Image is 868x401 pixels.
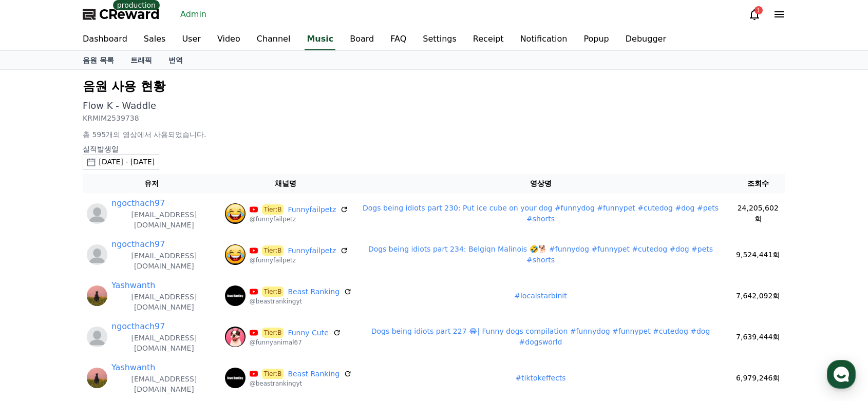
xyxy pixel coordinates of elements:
img: Funny Cute [225,327,246,347]
p: @beastrankingyt [250,297,352,305]
p: [EMAIL_ADDRESS][DOMAIN_NAME] [111,374,217,394]
div: [DATE] - [DATE] [99,157,155,167]
a: Board [342,29,382,50]
span: Tier:B [262,328,284,338]
a: Beast Ranking [288,287,339,297]
a: ngocthach97 [111,238,165,251]
img: Funnyfailpetz [225,244,246,265]
a: 1 [748,8,761,21]
a: #tiktokeffects [515,374,565,382]
a: #localstarbinit [514,292,567,300]
a: ngocthach97 [111,197,165,209]
a: ngocthach97 [111,320,165,333]
a: Notification [512,29,576,50]
a: Admin [176,6,211,23]
img: Beast Ranking [225,368,246,388]
p: @beastrankingyt [250,379,352,388]
a: Dogs being idiots part 230: Put ice cube on your dog #funnydog #funnypet #cutedog #dog #pets #shorts [363,204,719,223]
a: Yashwanth [111,279,155,292]
img: profile_blank.webp [87,203,107,224]
p: [EMAIL_ADDRESS][DOMAIN_NAME] [111,251,217,271]
a: Dashboard [74,29,136,50]
td: 6,979,246회 [730,357,785,398]
a: Video [209,29,249,50]
p: [EMAIL_ADDRESS][DOMAIN_NAME] [111,292,217,312]
a: Receipt [465,29,512,50]
img: https://lh3.googleusercontent.com/a/ACg8ocLSimGQaXkTpc10kwoVl__E5nGEOS5fO_vrZ3a-lpemSHgAYus=s96-c [87,285,107,306]
p: Flow K - Waddle [83,99,785,113]
a: Popup [575,29,617,50]
span: CReward [99,6,160,23]
p: [EMAIL_ADDRESS][DOMAIN_NAME] [111,209,217,230]
td: 7,642,092회 [730,275,785,316]
p: @funnyfailpetz [250,215,349,223]
a: User [174,29,209,50]
div: 1 [754,6,763,14]
a: Sales [136,29,174,50]
a: Funnyfailpetz [288,204,336,215]
a: 트래픽 [122,51,160,69]
a: Dogs being idiots part 227 😂| Funny dogs compilation #funnydog #funnypet #cutedog #dog #dogsworld [371,327,710,346]
th: 유저 [83,174,221,193]
td: 7,639,444회 [730,316,785,357]
a: Dogs being idiots part 234: Belgiqn Malinois 🤣🐕 #funnydog #funnypet #cutedog #dog #pets #shorts [368,245,713,264]
img: Funnyfailpetz [225,203,246,224]
a: CReward [83,6,160,23]
p: [EMAIL_ADDRESS][DOMAIN_NAME] [111,333,217,353]
a: Channel [249,29,299,50]
p: @funnyanimal67 [250,338,341,347]
a: Settings [414,29,465,50]
a: Music [305,29,335,50]
button: [DATE] - [DATE] [83,154,159,170]
a: Funny Cute [288,328,328,338]
p: 총 595개의 영상에서 사용되었습니다. [83,129,785,140]
th: 조회수 [730,174,785,193]
th: 영상명 [351,174,731,193]
a: FAQ [382,29,414,50]
a: Yashwanth [111,361,155,374]
img: Beast Ranking [225,285,246,306]
th: 채널명 [221,174,351,193]
a: 번역 [160,51,191,69]
p: 실적발생일 [83,144,785,154]
a: Debugger [617,29,674,50]
img: profile_blank.webp [87,327,107,347]
span: Tier:B [262,245,284,256]
span: Tier:B [262,369,284,379]
a: 음원 목록 [74,51,122,69]
td: 9,524,441회 [730,234,785,275]
span: Tier:B [262,287,284,297]
a: Beast Ranking [288,369,339,379]
p: @funnyfailpetz [250,256,349,264]
a: Funnyfailpetz [288,245,336,256]
span: Tier:B [262,204,284,215]
img: https://lh3.googleusercontent.com/a/ACg8ocLSimGQaXkTpc10kwoVl__E5nGEOS5fO_vrZ3a-lpemSHgAYus=s96-c [87,368,107,388]
img: profile_blank.webp [87,244,107,265]
td: 24,205,602회 [730,193,785,234]
p: KRMIM2539738 [83,113,785,123]
h2: 음원 사용 현황 [83,78,785,94]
